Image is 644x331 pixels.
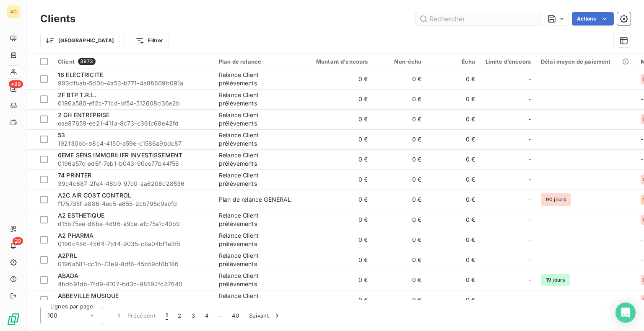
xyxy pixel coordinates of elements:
[427,250,480,270] td: 0 €
[528,256,531,264] span: -
[7,5,20,18] div: AG
[528,75,531,83] span: -
[58,220,209,228] span: d15b75ee-d6be-4d96-a9ce-afc75a1c40b9
[58,232,93,239] span: A2 PHARMA
[58,111,109,118] span: 2 GH ENTREPRISE
[528,195,531,204] span: -
[528,236,531,244] span: -
[427,149,480,169] td: 0 €
[541,193,571,206] span: 90 jours
[427,69,480,89] td: 0 €
[58,79,209,87] span: 983dfbab-5d0b-4a53-b771-4a88609b091a
[301,210,373,230] td: 0 €
[219,272,296,288] div: Relance Client prélèvements
[301,270,373,290] td: 0 €
[7,313,20,326] img: Logo LeanPay
[58,131,65,139] span: 53
[432,58,475,65] div: Échu
[541,58,631,65] div: Délai moyen de paiement
[58,180,209,188] span: 39c4c687-2fe4-48b9-97c0-aa6206c28536
[58,240,209,248] span: 0196c486-4564-7b14-9035-c8a04bf1a3f5
[173,307,186,324] button: 2
[9,80,23,88] span: +99
[373,129,427,149] td: 0 €
[416,12,542,26] input: Rechercher
[227,307,244,324] button: 40
[528,115,531,123] span: -
[373,190,427,210] td: 0 €
[40,34,119,47] button: [GEOGRAPHIC_DATA]
[58,272,78,279] span: ABADA
[219,151,296,168] div: Relance Client prélèvements
[219,195,291,204] div: Plan de relance GENERAL
[58,99,209,108] span: 0196a580-ef2c-71cd-bf54-512608d36e2b
[58,71,103,78] span: 16 ELECTRICITE
[528,296,531,304] span: -
[301,169,373,190] td: 0 €
[641,95,643,103] span: -
[219,211,296,228] div: Relance Client prélèvements
[166,311,168,320] span: 1
[58,119,209,128] span: eae87659-ee21-411a-8c73-c361c68e42fd
[373,290,427,310] td: 0 €
[373,169,427,190] td: 0 €
[58,172,92,179] span: 74 PRINTER
[58,91,96,98] span: 2F BTP T.R.L.
[219,131,296,148] div: Relance Client prélèvements
[528,155,531,164] span: -
[373,270,427,290] td: 0 €
[301,190,373,210] td: 0 €
[244,307,286,324] button: Suivant
[58,292,119,299] span: ABBEVILLE MUSIQUE
[47,311,57,320] span: 100
[13,237,23,245] span: 20
[219,171,296,188] div: Relance Client prélèvements
[373,109,427,129] td: 0 €
[301,290,373,310] td: 0 €
[641,236,643,243] span: -
[58,260,209,268] span: 0196a581-cc1b-73e9-8df6-45b59cf8b186
[58,159,209,168] span: 0196a57c-ed6f-7eb1-b043-90ce77b44f56
[301,89,373,109] td: 0 €
[219,58,296,65] div: Plan de relance
[427,109,480,129] td: 0 €
[528,216,531,224] span: -
[301,250,373,270] td: 0 €
[200,307,213,324] button: 4
[427,290,480,310] td: 0 €
[427,270,480,290] td: 0 €
[301,149,373,169] td: 0 €
[528,276,531,284] span: -
[301,109,373,129] td: 0 €
[373,69,427,89] td: 0 €
[187,307,200,324] button: 3
[528,135,531,144] span: -
[641,156,643,163] span: -
[130,34,169,47] button: Filtrer
[373,210,427,230] td: 0 €
[213,309,227,322] span: …
[58,139,209,148] span: 192130bb-b8c4-4150-a59e-c1586a9bdc87
[373,149,427,169] td: 0 €
[301,230,373,250] td: 0 €
[378,58,422,65] div: Non-échu
[58,280,209,288] span: 4bdb91db-7fd9-4107-bd3c-98592fc27640
[161,307,173,324] button: 1
[427,210,480,230] td: 0 €
[219,91,296,108] div: Relance Client prélèvements
[373,230,427,250] td: 0 €
[528,175,531,184] span: -
[615,303,636,323] div: Open Intercom Messenger
[641,256,643,263] span: -
[219,111,296,128] div: Relance Client prélèvements
[58,252,77,259] span: A2PRL
[58,58,75,65] span: Client
[541,274,570,286] span: 19 jours
[486,58,531,65] div: Limite d’encours
[219,251,296,268] div: Relance Client prélèvements
[78,58,96,65] span: 3973
[528,95,531,103] span: -
[58,212,104,219] span: A2 ESTHETIQUE
[58,200,209,208] span: f1757d5f-e886-4ec5-a655-2cb795c9acfd
[219,71,296,87] div: Relance Client prélèvements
